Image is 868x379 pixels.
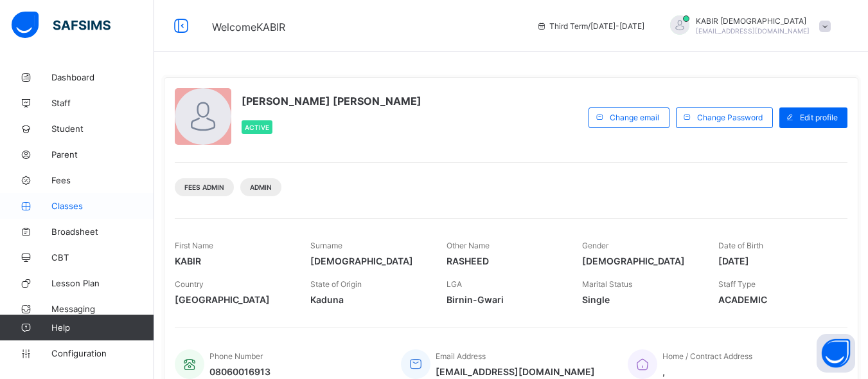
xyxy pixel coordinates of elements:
[697,113,763,122] span: Change Password
[310,255,427,266] span: [DEMOGRAPHIC_DATA]
[51,149,154,160] span: Parent
[245,124,269,131] span: Active
[184,183,224,191] span: Fees Admin
[696,27,810,35] span: [EMAIL_ADDRESS][DOMAIN_NAME]
[51,252,154,263] span: CBT
[436,351,486,361] span: Email Address
[175,294,291,305] span: [GEOGRAPHIC_DATA]
[51,348,154,358] span: Configuration
[447,241,490,250] span: Other Name
[51,98,154,108] span: Staff
[447,255,563,266] span: RASHEED
[800,113,838,122] span: Edit profile
[447,279,462,289] span: LGA
[51,201,154,211] span: Classes
[718,241,763,250] span: Date of Birth
[250,183,272,191] span: Admin
[310,279,362,289] span: State of Origin
[447,294,563,305] span: Birnin-Gwari
[718,294,835,305] span: ACADEMIC
[718,279,756,289] span: Staff Type
[657,15,837,37] div: KABIRHADIZA
[175,255,291,266] span: KABIR
[662,351,752,361] span: Home / Contract Address
[51,278,154,288] span: Lesson Plan
[718,255,835,266] span: [DATE]
[436,366,595,377] span: [EMAIL_ADDRESS][DOMAIN_NAME]
[175,279,204,289] span: Country
[242,95,421,107] span: [PERSON_NAME] [PERSON_NAME]
[51,124,154,134] span: Student
[610,113,659,122] span: Change email
[696,16,810,26] span: KABIR [DEMOGRAPHIC_DATA]
[582,255,698,266] span: [DEMOGRAPHIC_DATA]
[310,241,342,250] span: Surname
[817,334,855,373] button: Open asap
[582,279,632,289] span: Marital Status
[662,366,752,377] span: ,
[212,21,285,33] span: Welcome KABIR
[51,304,154,314] span: Messaging
[51,226,154,237] span: Broadsheet
[51,72,154,82] span: Dashboard
[536,21,644,31] span: session/term information
[175,241,213,250] span: First Name
[209,366,270,377] span: 08060016913
[51,322,154,333] span: Help
[209,351,263,361] span: Phone Number
[12,12,111,39] img: safsims
[582,294,698,305] span: Single
[51,175,154,185] span: Fees
[582,241,608,250] span: Gender
[310,294,427,305] span: Kaduna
